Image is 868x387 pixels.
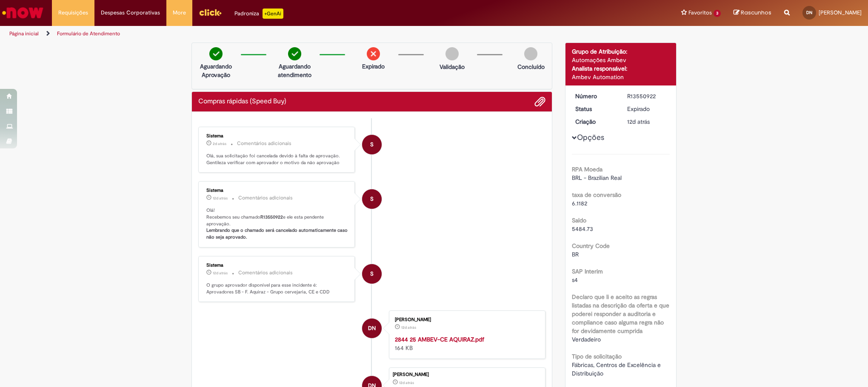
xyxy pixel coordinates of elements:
b: RPA Moeda [572,165,602,173]
b: Lembrando que o chamado será cancelado automaticamente caso não seja aprovado. [206,227,349,240]
span: Favoritos [688,9,712,17]
div: 164 KB [395,335,537,352]
span: 12d atrás [401,325,416,330]
div: Automações Ambev [572,56,670,64]
span: Rascunhos [741,9,771,17]
span: BRL - Brazilian Real [572,174,622,182]
p: +GenAi [263,9,283,19]
p: O grupo aprovador disponível para esse incidente é: Aprovadores SB - F. Aquiraz - Grupo cervejari... [206,282,348,295]
div: System [362,264,382,284]
span: s4 [572,276,578,284]
time: 29/09/2025 13:20:08 [213,141,226,146]
span: Fábricas, Centros de Excelência e Distribuição [572,361,662,377]
button: Adicionar anexos [534,96,545,107]
p: Olá! Recebemos seu chamado e ele esta pendente aprovação. [206,207,348,241]
div: Grupo de Atribuição: [572,47,670,56]
div: 19/09/2025 14:20:08 [627,117,667,126]
div: Sistema [206,134,348,139]
time: 19/09/2025 14:20:17 [213,270,228,276]
span: 12d atrás [213,270,228,276]
span: 6.1182 [572,199,587,207]
b: taxa de conversão [572,191,621,199]
span: Verdadeiro [572,336,601,343]
a: Rascunhos [734,9,771,17]
span: More [173,9,186,17]
time: 19/09/2025 14:02:04 [401,325,416,330]
div: Expirado [627,105,667,113]
img: ServiceNow [1,4,45,21]
p: Validação [440,63,465,71]
small: Comentários adicionais [238,194,293,202]
img: img-circle-grey.png [445,47,459,60]
img: remove.png [367,47,380,60]
small: Comentários adicionais [238,269,293,276]
div: Padroniza [234,9,283,19]
dt: Número [569,92,621,100]
div: Sistema [206,188,348,193]
span: 12d atrás [213,196,228,201]
img: check-circle-green.png [288,47,301,60]
p: Aguardando Aprovação [195,62,237,79]
p: Concluído [517,63,545,71]
span: S [370,264,374,284]
a: Página inicial [9,30,39,37]
div: System [362,135,382,154]
p: Aguardando atendimento [274,62,315,79]
span: DN [368,318,376,339]
a: Formulário de Atendimento [57,30,120,37]
span: S [370,189,374,209]
div: Ambev Automation [572,73,670,81]
span: 3 [714,10,721,17]
b: R13550922 [260,214,283,220]
span: DN [806,10,812,15]
small: Comentários adicionais [237,140,291,147]
img: check-circle-green.png [209,47,223,60]
div: R13550922 [627,92,667,100]
img: img-circle-grey.png [524,47,537,60]
span: BR [572,250,579,258]
p: Expirado [362,62,385,71]
img: click_logo_yellow_360x200.png [199,6,222,19]
p: Olá, sua solicitação foi cancelada devido à falta de aprovação. Gentileza verificar com aprovador... [206,153,348,166]
span: Requisições [58,9,88,17]
time: 19/09/2025 14:20:08 [627,118,650,125]
div: Diego Pablo Benevidio Nunes [362,319,382,338]
b: Country Code [572,242,610,250]
div: System [362,189,382,209]
span: [PERSON_NAME] [819,9,862,16]
div: [PERSON_NAME] [395,317,537,322]
dt: Status [569,105,621,113]
div: Analista responsável: [572,64,670,73]
b: Saldo [572,216,586,224]
h2: Compras rápidas (Speed Buy) Histórico de tíquete [198,98,286,105]
a: 2844 25 AMBEV-CE AQUIRAZ.pdf [395,336,484,343]
span: 2d atrás [213,141,226,146]
b: Declaro que li e aceito as regras listadas na descrição da oferta e que poderei responder a audit... [572,293,669,335]
span: 5484.73 [572,225,593,233]
b: Tipo de solicitação [572,353,622,360]
span: 12d atrás [627,118,650,125]
span: Despesas Corporativas [101,9,160,17]
div: [PERSON_NAME] [393,372,541,377]
span: S [370,134,374,155]
ul: Trilhas de página [6,26,572,42]
span: 12d atrás [399,380,414,385]
dt: Criação [569,117,621,126]
div: Sistema [206,263,348,268]
b: SAP Interim [572,267,603,275]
